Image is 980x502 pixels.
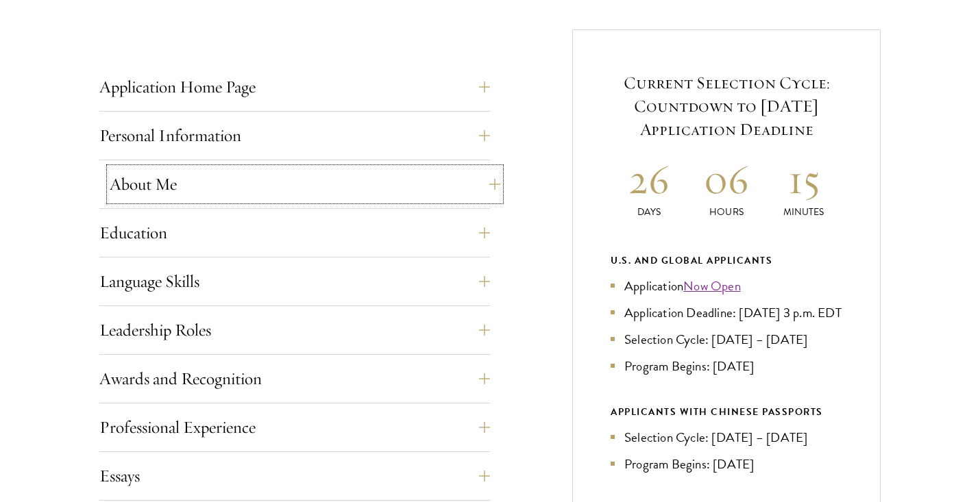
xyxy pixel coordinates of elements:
p: Days [611,205,688,219]
button: Education [99,216,490,249]
p: Minutes [765,205,842,219]
li: Program Begins: [DATE] [611,356,842,376]
button: Professional Experience [99,411,490,444]
h2: 06 [688,153,765,205]
button: Leadership Roles [99,314,490,347]
h5: Current Selection Cycle: Countdown to [DATE] Application Deadline [611,71,842,141]
button: Essays [99,460,490,492]
li: Application Deadline: [DATE] 3 p.m. EDT [611,303,842,323]
li: Selection Cycle: [DATE] – [DATE] [611,427,842,447]
h2: 15 [765,153,842,205]
div: U.S. and Global Applicants [611,252,842,269]
div: APPLICANTS WITH CHINESE PASSPORTS [611,403,842,421]
button: Application Home Page [99,71,490,103]
button: Awards and Recognition [99,362,490,395]
button: About Me [110,168,500,201]
p: Hours [688,205,765,219]
li: Application [611,276,842,296]
li: Selection Cycle: [DATE] – [DATE] [611,329,842,349]
button: Personal Information [99,119,490,152]
button: Language Skills [99,265,490,298]
a: Now Open [683,276,741,296]
h2: 26 [611,153,688,205]
li: Program Begins: [DATE] [611,454,842,474]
